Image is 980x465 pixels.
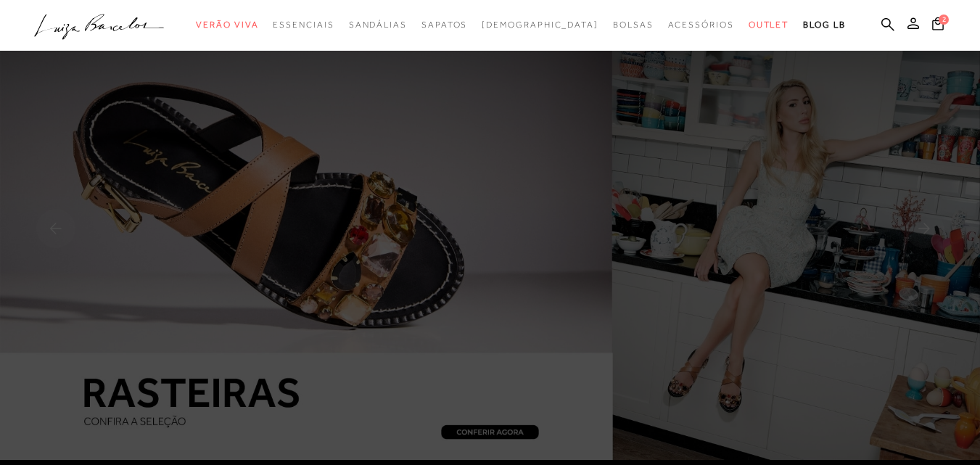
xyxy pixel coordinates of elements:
[749,20,789,30] span: Outlet
[349,20,407,30] span: Sandálias
[668,12,734,38] a: categoryNavScreenReaderText
[749,12,789,38] a: categoryNavScreenReaderText
[273,12,334,38] a: categoryNavScreenReaderText
[613,12,654,38] a: categoryNavScreenReaderText
[482,20,598,30] span: [DEMOGRAPHIC_DATA]
[613,20,654,30] span: Bolsas
[273,20,334,30] span: Essenciais
[482,12,598,38] a: noSubCategoriesText
[196,20,258,30] span: Verão Viva
[928,16,948,36] button: 2
[803,12,845,38] a: BLOG LB
[421,12,467,38] a: categoryNavScreenReaderText
[668,20,734,30] span: Acessórios
[939,15,949,25] span: 2
[421,20,467,30] span: Sapatos
[803,20,845,30] span: BLOG LB
[349,12,407,38] a: categoryNavScreenReaderText
[196,12,258,38] a: categoryNavScreenReaderText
